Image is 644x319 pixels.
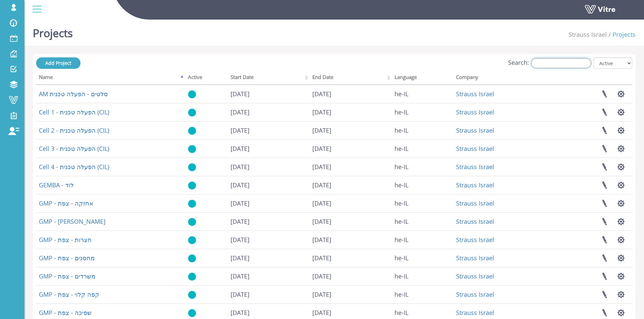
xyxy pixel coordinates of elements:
td: [DATE] [228,285,310,303]
td: [DATE] [310,249,391,267]
td: he-IL [392,194,454,212]
td: [DATE] [310,121,391,139]
a: Strauss Israel [569,30,607,38]
td: [DATE] [310,176,391,194]
td: he-IL [392,121,454,139]
td: he-IL [392,85,454,103]
a: Strauss Israel [456,290,494,298]
td: [DATE] [310,212,391,231]
a: Add Project [36,57,80,69]
td: [DATE] [228,85,310,103]
th: Start Date: activate to sort column ascending [228,72,310,85]
th: Active [185,72,228,85]
img: yes [188,181,196,190]
a: GMP - [PERSON_NAME] [39,217,105,225]
img: yes [188,145,196,153]
th: Company [453,72,547,85]
a: Strauss Israel [456,163,494,171]
td: he-IL [392,285,454,303]
img: yes [188,127,196,135]
label: Search: [508,58,591,68]
a: GEMBA - לוד [39,181,74,189]
td: [DATE] [310,139,391,158]
th: Name: activate to sort column descending [36,72,185,85]
td: [DATE] [310,103,391,121]
td: [DATE] [310,231,391,249]
a: Strauss Israel [456,90,494,98]
td: [DATE] [228,212,310,231]
a: Cell 2 - הפעלה טכנית (CIL) [39,126,109,134]
li: Projects [607,30,636,39]
a: GMP - אחזקה - צפת [39,199,93,207]
img: yes [188,90,196,99]
th: Language [392,72,454,85]
img: yes [188,291,196,299]
a: Cell 4 - הפעלה טכנית (CIL) [39,163,109,171]
a: GMP - משרדים - צפת [39,272,95,280]
a: GMP - חצרות - צפת [39,236,92,244]
a: Strauss Israel [456,254,494,262]
h1: Projects [33,17,73,46]
input: Search: [531,58,591,68]
td: [DATE] [228,103,310,121]
td: [DATE] [310,194,391,212]
a: Cell 1 - הפעלה טכנית (CIL) [39,108,109,116]
td: [DATE] [310,158,391,176]
a: Strauss Israel [456,236,494,244]
td: he-IL [392,176,454,194]
td: he-IL [392,103,454,121]
img: yes [188,108,196,117]
td: he-IL [392,231,454,249]
a: Strauss Israel [456,144,494,153]
span: Add Project [45,60,71,66]
a: Cell 3 - הפעלה טכנית (CIL) [39,144,109,153]
th: End Date: activate to sort column ascending [310,72,391,85]
img: yes [188,254,196,263]
td: [DATE] [310,267,391,285]
td: he-IL [392,267,454,285]
img: yes [188,163,196,171]
img: yes [188,236,196,244]
a: GMP - מחסנים - צפת [39,254,95,262]
td: [DATE] [310,285,391,303]
img: yes [188,218,196,226]
td: [DATE] [310,85,391,103]
td: he-IL [392,212,454,231]
a: Strauss Israel [456,309,494,317]
td: [DATE] [228,176,310,194]
td: [DATE] [228,158,310,176]
a: Strauss Israel [456,181,494,189]
a: Strauss Israel [456,126,494,134]
a: Strauss Israel [456,108,494,116]
img: yes [188,272,196,281]
td: [DATE] [228,249,310,267]
td: he-IL [392,158,454,176]
td: [DATE] [228,139,310,158]
td: [DATE] [228,267,310,285]
a: Strauss Israel [456,217,494,225]
a: Strauss Israel [456,199,494,207]
a: GMP - שפיכה - צפת [39,309,92,317]
td: he-IL [392,139,454,158]
td: [DATE] [228,121,310,139]
img: yes [188,309,196,317]
img: yes [188,200,196,208]
td: [DATE] [228,194,310,212]
td: he-IL [392,249,454,267]
a: AM סלטים - הפעלה טכנית [39,90,108,98]
a: Strauss Israel [456,272,494,280]
a: GMP - קפה קלוי - צפת [39,290,99,298]
td: [DATE] [228,231,310,249]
